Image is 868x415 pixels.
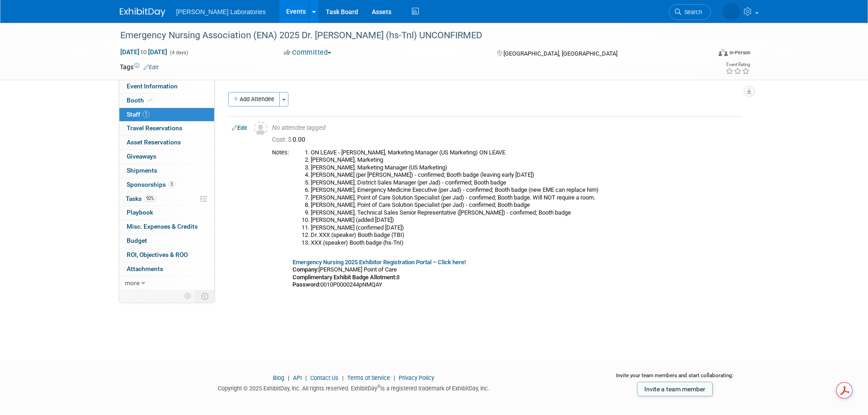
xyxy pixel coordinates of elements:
a: Playbook [119,206,214,220]
a: Travel Reservations [119,122,214,135]
a: Contact Us [310,374,339,381]
li: XXX (speaker) Booth badge (hs-TnI) [311,239,738,247]
td: Tags [120,62,159,72]
li: [PERSON_NAME], District Sales Manager (per Jad) - confirmed; Booth badge [311,179,738,187]
a: Terms of Service [347,374,390,381]
img: Tisha Davis [723,3,740,20]
span: [DATE] [DATE] [120,48,168,56]
span: Staff [127,111,149,118]
li: [PERSON_NAME], Emergency Medicine Executive (per Jad) - confirmed; Booth badge (new EME can repla... [311,186,738,194]
span: 3 [168,181,175,188]
a: Booth [119,94,214,108]
a: Asset Reservations [119,136,214,149]
div: [PERSON_NAME] Point of Care 8 0010P0000244pNMQAY [293,149,738,289]
li: [PERSON_NAME], Point of Care Solution Specialist (per Jad) - confirmed; Booth badge. Will NOT req... [311,194,738,202]
a: Edit [232,125,247,131]
div: Copyright © 2025 ExhibitDay, Inc. All rights reserved. ExhibitDay is a registered trademark of Ex... [120,382,588,393]
span: | [303,374,309,381]
a: more [119,277,214,290]
a: Edit [144,64,159,71]
span: ROI, Objectives & ROO [127,251,188,258]
li: [PERSON_NAME] (added [DATE]) [311,216,738,224]
a: Sponsorships3 [119,178,214,192]
a: Invite a team member [637,382,713,396]
a: API [293,374,302,381]
a: Blog [273,374,284,381]
img: Unassigned-User-Icon.png [254,122,267,135]
span: Search [681,9,702,15]
a: Event Information [119,80,214,93]
span: 0.00 [272,136,309,143]
li: [PERSON_NAME], Marketing [311,156,738,164]
sup: ® [377,384,380,389]
i: Booth reservation complete [148,97,153,102]
b: Password: [293,281,320,288]
span: Budget [127,237,147,244]
a: Staff1 [119,108,214,122]
img: ExhibitDay [120,8,165,17]
div: Event Rating [725,62,750,67]
span: to [139,48,148,56]
span: Tasks [126,195,156,202]
li: [PERSON_NAME] (confirmed [DATE]) [311,224,738,232]
span: Shipments [127,167,157,174]
div: Event Format [657,47,751,61]
span: Travel Reservations [127,124,182,132]
li: [PERSON_NAME], Technical Sales Senior Representative ([PERSON_NAME]) - confirmed; Booth badge [311,209,738,217]
b: Company: [293,266,318,273]
td: Personalize Event Tab Strip [180,290,196,302]
button: Committed [281,48,335,57]
li: [PERSON_NAME], Marketing Manager (US Marketing) [311,164,738,172]
span: | [391,374,397,381]
span: Attachments [127,265,163,272]
b: Complimentary Exhibit Badge Allotment: [293,274,396,281]
li: [PERSON_NAME], Point of Care Solution Specialist (per Jad) - confirmed; Booth badge [311,201,738,209]
span: | [340,374,346,381]
li: Dr. XXX (speaker) Booth badge (TBI) [311,231,738,239]
a: Shipments [119,164,214,178]
a: Privacy Policy [399,374,434,381]
img: Format-Inperson.png [719,49,728,56]
a: Giveaways [119,150,214,164]
div: No attendee tagged [272,124,738,132]
a: Search [669,4,711,20]
a: Budget [119,234,214,248]
span: Misc. Expenses & Credits [127,223,198,230]
div: In-Person [729,49,750,56]
div: Invite your team members and start collaborating: [601,372,749,385]
span: Asset Reservations [127,138,181,146]
a: Misc. Expenses & Credits [119,220,214,234]
td: Toggle Event Tabs [195,290,214,302]
li: ON LEAVE - [PERSON_NAME], Marketing Manager (US Marketing) ON LEAVE [311,149,738,157]
li: [PERSON_NAME] (per [PERSON_NAME]) - confirmed; Booth badge (leaving early [DATE]) [311,171,738,179]
span: [PERSON_NAME] Laboratories [176,8,266,15]
span: (4 days) [169,50,188,56]
div: Emergency Nursing Association (ENA) 2025 Dr. [PERSON_NAME] (hs-TnI) UNCONFIRMED [117,27,697,44]
button: Add Attendee [228,92,280,107]
span: Cost: $ [272,136,293,143]
span: 1 [143,111,149,118]
a: Attachments [119,262,214,276]
span: [GEOGRAPHIC_DATA], [GEOGRAPHIC_DATA] [503,50,617,57]
div: Notes: [272,149,289,156]
span: Playbook [127,209,153,216]
span: more [125,279,139,287]
span: Booth [127,97,154,104]
span: Giveaways [127,153,156,160]
span: Event Information [127,82,178,90]
span: 92% [144,195,156,202]
a: ROI, Objectives & ROO [119,248,214,262]
a: Emergency Nursing 2025 Exhibitor Registration Portal – Click here! [293,259,466,266]
span: Sponsorships [127,181,175,188]
span: | [286,374,292,381]
a: Tasks92% [119,192,214,206]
